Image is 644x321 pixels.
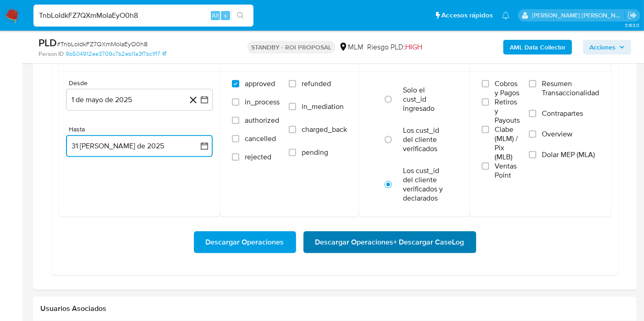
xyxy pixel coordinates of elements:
[510,40,566,54] b: AML Data Collector
[231,9,250,22] button: search-icon
[39,50,64,58] b: Person ID
[367,42,422,52] span: Riesgo PLD:
[57,39,148,49] span: # TnbLoIdkFZ7QXmMoIaEyO0h8
[224,11,227,20] span: s
[248,41,335,54] p: STANDBY - ROI PROPOSAL
[503,40,572,54] button: AML Data Collector
[405,42,422,52] span: HIGH
[66,50,166,58] a: 9b504912ee3709c7b2eb11a3f7bc1f17
[625,22,639,29] span: 3.163.0
[212,11,219,20] span: Alt
[627,11,637,20] a: Salir
[339,42,363,52] div: MLM
[502,11,510,19] a: Notificaciones
[532,11,625,20] p: carlos.obholz@mercadolibre.com
[583,40,631,54] button: Acciones
[33,10,253,22] input: Buscar usuario o caso...
[39,35,57,50] b: PLD
[589,40,616,54] span: Acciones
[40,304,629,313] h2: Usuarios Asociados
[441,11,493,20] span: Accesos rápidos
